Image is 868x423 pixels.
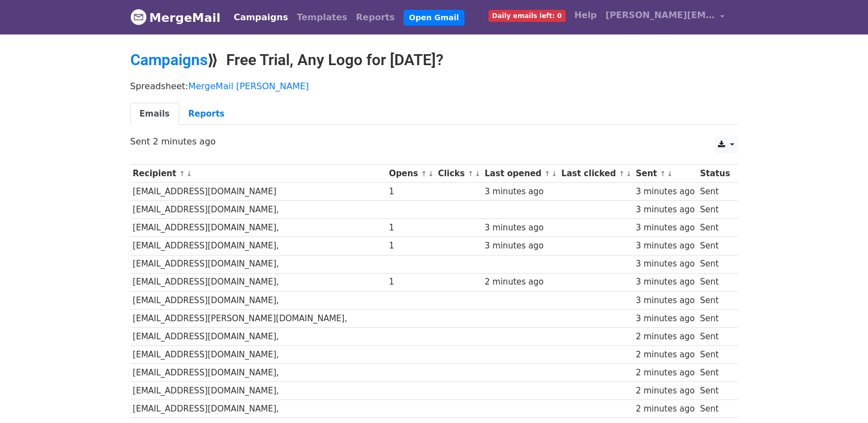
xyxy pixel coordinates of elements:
img: MergeMail logo [130,9,147,25]
td: Sent [697,291,732,309]
a: Reports [352,7,399,28]
td: [EMAIL_ADDRESS][DOMAIN_NAME], [130,346,387,364]
td: Sent [697,400,732,418]
a: Help [570,4,601,26]
p: Sent 2 minutes ago [130,136,738,147]
a: Campaigns [229,7,292,28]
a: ↑ [179,170,185,178]
div: 3 minutes ago [485,186,556,198]
td: Sent [697,219,732,237]
td: [EMAIL_ADDRESS][DOMAIN_NAME] [130,183,387,201]
div: 1 [389,240,433,252]
div: 3 minutes ago [636,294,695,307]
div: 3 minutes ago [636,312,695,325]
td: Sent [697,273,732,291]
td: [EMAIL_ADDRESS][DOMAIN_NAME], [130,364,387,382]
div: 3 minutes ago [636,222,695,234]
a: ↓ [186,170,192,178]
div: 3 minutes ago [636,204,695,216]
a: MergeMail [130,6,221,29]
div: 2 minutes ago [636,403,695,415]
th: Last opened [482,165,559,183]
div: 3 minutes ago [636,258,695,270]
a: ↓ [475,170,481,178]
div: 1 [389,186,433,198]
th: Last clicked [559,165,633,183]
a: ↑ [660,170,666,178]
td: [EMAIL_ADDRESS][DOMAIN_NAME], [130,255,387,273]
a: ↓ [551,170,557,178]
td: Sent [697,382,732,400]
a: Campaigns [130,51,208,69]
td: Sent [697,201,732,219]
a: Templates [292,7,352,28]
div: 2 minutes ago [485,276,556,288]
th: Sent [633,165,697,183]
th: Clicks [435,165,482,183]
div: 1 [389,222,433,234]
td: [EMAIL_ADDRESS][DOMAIN_NAME], [130,201,387,219]
a: ↓ [626,170,632,178]
td: [EMAIL_ADDRESS][DOMAIN_NAME], [130,400,387,418]
a: ↓ [667,170,673,178]
span: [PERSON_NAME][EMAIL_ADDRESS][DOMAIN_NAME] [606,9,715,22]
td: [EMAIL_ADDRESS][PERSON_NAME][DOMAIN_NAME], [130,309,387,327]
td: [EMAIL_ADDRESS][DOMAIN_NAME], [130,273,387,291]
td: Sent [697,364,732,382]
th: Opens [386,165,435,183]
td: Sent [697,255,732,273]
a: ↑ [421,170,427,178]
a: Emails [130,103,179,125]
td: Sent [697,183,732,201]
div: 3 minutes ago [636,276,695,288]
div: 1 [389,276,433,288]
span: Daily emails left: 0 [488,10,566,22]
th: Status [697,165,732,183]
div: 3 minutes ago [636,186,695,198]
div: 3 minutes ago [485,222,556,234]
td: [EMAIL_ADDRESS][DOMAIN_NAME], [130,219,387,237]
td: Sent [697,327,732,345]
td: [EMAIL_ADDRESS][DOMAIN_NAME], [130,237,387,255]
div: 3 minutes ago [485,240,556,252]
td: Sent [697,346,732,364]
div: 2 minutes ago [636,331,695,343]
td: [EMAIL_ADDRESS][DOMAIN_NAME], [130,382,387,400]
div: 2 minutes ago [636,367,695,379]
th: Recipient [130,165,387,183]
td: [EMAIL_ADDRESS][DOMAIN_NAME], [130,327,387,345]
a: Open Gmail [404,10,464,26]
a: Daily emails left: 0 [484,4,570,26]
div: 2 minutes ago [636,385,695,397]
a: MergeMail [PERSON_NAME] [188,81,309,91]
a: ↑ [468,170,474,178]
a: ↓ [428,170,434,178]
a: Reports [179,103,234,125]
p: Spreadsheet: [130,80,738,92]
td: Sent [697,309,732,327]
a: ↑ [619,170,625,178]
h2: ⟫ Free Trial, Any Logo for [DATE]? [130,51,738,69]
td: [EMAIL_ADDRESS][DOMAIN_NAME], [130,291,387,309]
a: [PERSON_NAME][EMAIL_ADDRESS][DOMAIN_NAME] [601,4,729,30]
div: 2 minutes ago [636,349,695,361]
td: Sent [697,237,732,255]
div: 3 minutes ago [636,240,695,252]
a: ↑ [544,170,550,178]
